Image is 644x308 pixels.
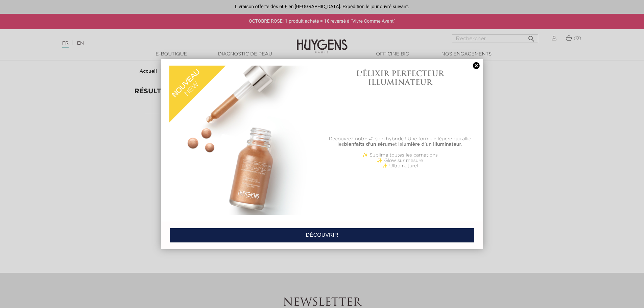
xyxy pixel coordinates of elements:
[326,163,475,169] p: ✨ Ultra naturel
[326,69,475,87] h1: L'ÉLIXIR PERFECTEUR ILLUMINATEUR
[344,142,392,147] b: bienfaits d'un sérum
[170,228,474,243] a: DÉCOUVRIR
[326,152,475,158] p: ✨ Sublime toutes les carnations
[326,158,475,163] p: ✨ Glow sur mesure
[326,136,475,147] p: Découvrez notre #1 soin hybride ! Une formule légère qui allie les et la .
[402,142,461,147] b: lumière d'un illuminateur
